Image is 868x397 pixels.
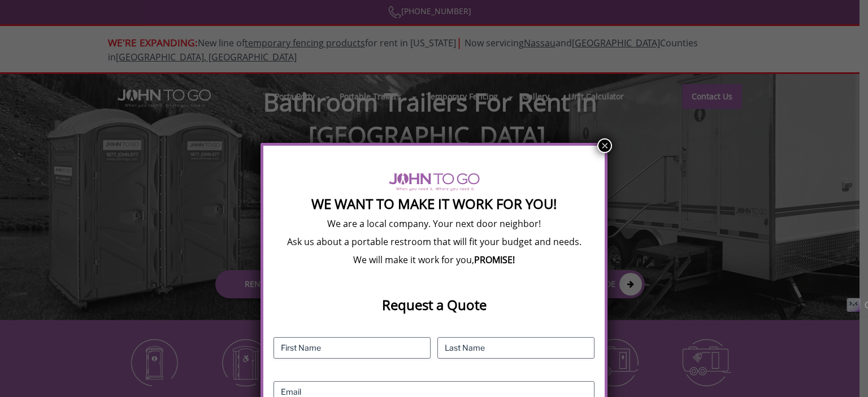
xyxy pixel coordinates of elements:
[382,295,487,314] strong: Request a Quote
[597,138,612,153] button: Close
[274,337,431,359] input: First Name
[274,217,594,230] p: We are a local company. Your next door neighbor!
[437,337,594,359] input: Last Name
[274,235,594,248] p: Ask us about a portable restroom that will fit your budget and needs.
[389,173,480,191] img: logo of viptogo
[311,194,557,213] strong: We Want To Make It Work For You!
[474,254,515,266] b: PROMISE!
[274,254,594,266] p: We will make it work for you,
